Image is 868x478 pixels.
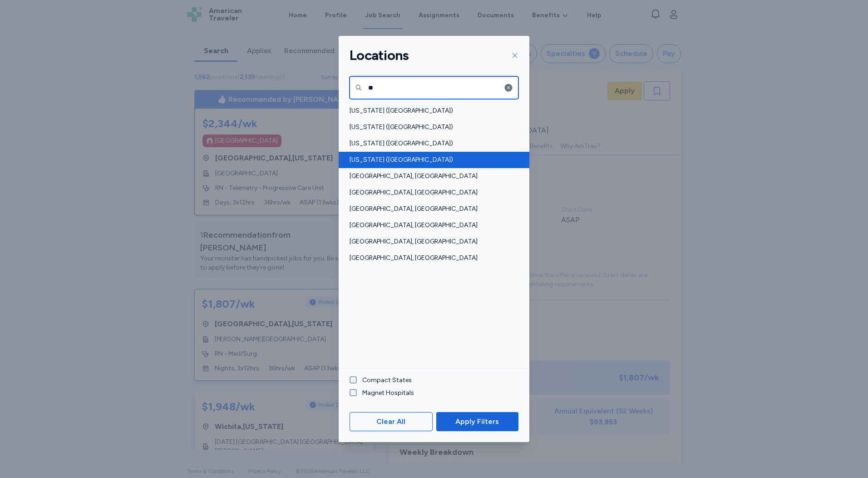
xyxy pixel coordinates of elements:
[436,412,518,431] button: Apply Filters
[350,106,513,115] span: [US_STATE] ([GEOGRAPHIC_DATA])
[357,376,412,385] label: Compact States
[350,204,513,214] span: [GEOGRAPHIC_DATA], [GEOGRAPHIC_DATA]
[350,123,513,132] span: [US_STATE] ([GEOGRAPHIC_DATA])
[350,47,409,64] h1: Locations
[350,155,513,164] span: [US_STATE] ([GEOGRAPHIC_DATA])
[455,416,499,427] span: Apply Filters
[350,139,513,148] span: [US_STATE] ([GEOGRAPHIC_DATA])
[350,237,513,246] span: [GEOGRAPHIC_DATA], [GEOGRAPHIC_DATA]
[350,412,433,431] button: Clear All
[350,254,513,263] span: [GEOGRAPHIC_DATA], [GEOGRAPHIC_DATA]
[350,221,513,230] span: [GEOGRAPHIC_DATA], [GEOGRAPHIC_DATA]
[350,188,513,197] span: [GEOGRAPHIC_DATA], [GEOGRAPHIC_DATA]
[376,416,405,427] span: Clear All
[357,388,414,398] label: Magnet Hospitals
[350,172,513,181] span: [GEOGRAPHIC_DATA], [GEOGRAPHIC_DATA]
